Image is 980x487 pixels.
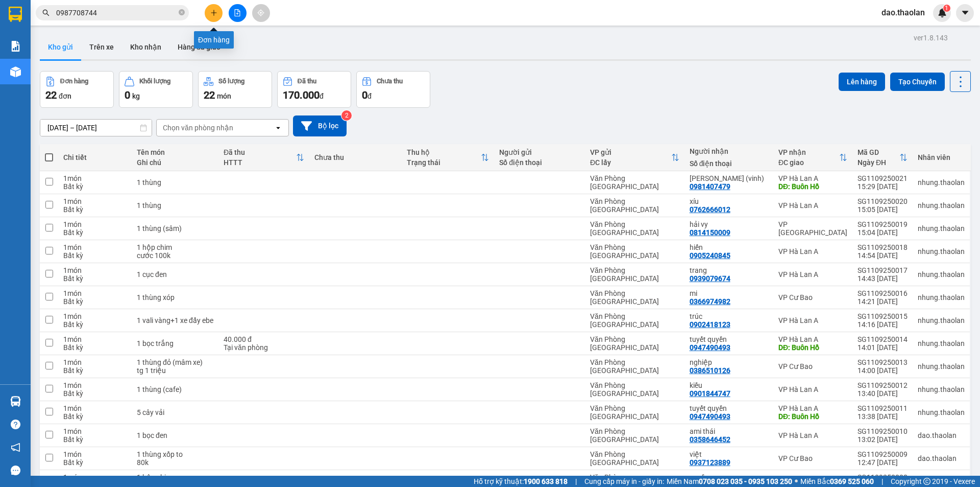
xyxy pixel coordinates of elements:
div: 40.000 đ [224,335,304,343]
div: 0366974982 [690,297,730,306]
div: Chưa thu [314,153,397,161]
div: ĐC giao [778,158,839,167]
div: 1 vali vàng+1 xe đẩy ebe [137,316,213,324]
span: Cung cấp máy in - giấy in: [584,476,664,487]
span: file-add [234,9,241,16]
div: SG1109250015 [857,312,908,320]
span: Hỗ trợ kỹ thuật: [474,476,568,487]
div: Số điện thoại [690,159,768,168]
div: 0905240845 [690,251,730,260]
div: Văn Phòng [GEOGRAPHIC_DATA] [590,174,679,191]
div: nhung.thaolan [918,247,965,256]
div: 15:05 [DATE] [857,205,908,214]
div: 1 hộp chim [137,243,213,251]
div: 15:29 [DATE] [857,182,908,191]
div: 1 món [63,381,127,389]
span: aim [257,9,264,16]
div: 1 thùng xốp to [137,450,213,458]
div: VP Hà Lan A [778,431,847,439]
div: Văn Phòng [GEOGRAPHIC_DATA] [590,404,679,421]
strong: 0369 525 060 [830,477,874,485]
span: Miền Nam [667,476,792,487]
div: Chọn văn phòng nhận [163,123,233,133]
span: | [881,476,883,487]
div: 1 món [63,427,127,435]
span: copyright [923,478,930,485]
div: 1 món [63,358,127,366]
div: SG1109250016 [857,289,908,297]
div: SG1109250009 [857,450,908,458]
div: VP Cư Bao [778,293,847,302]
div: nhung.thaolan [918,339,965,347]
div: VP Hà Lan A [778,247,847,256]
div: trúc [690,312,768,320]
div: nhung.thaolan [918,178,965,187]
div: VP Hà Lan A [778,385,847,393]
span: 22 [45,89,57,101]
div: Ghi chú [137,158,213,167]
div: DĐ: Buôn Hồ [778,412,847,421]
button: Số lượng22món [198,71,272,108]
div: Bất kỳ [63,205,127,214]
div: Số lượng [218,78,244,85]
div: Văn Phòng [GEOGRAPHIC_DATA] [590,243,679,260]
div: Ngày ĐH [857,158,899,167]
button: Tạo Chuyến [890,73,945,91]
button: caret-down [956,4,974,22]
th: Toggle SortBy [218,144,309,171]
div: Văn Phòng [GEOGRAPHIC_DATA] [590,358,679,375]
div: Tại văn phòng [224,343,304,352]
span: đ [367,92,372,100]
div: 13:38 [DATE] [857,412,908,421]
div: Bất kỳ [63,320,127,329]
div: VP Hà Lan A [778,174,847,182]
div: Tên món [137,148,213,156]
div: 1 thùng xóp [137,293,213,302]
button: Hàng đã giao [169,35,229,59]
div: 15:04 [DATE] [857,228,908,237]
button: Trên xe [81,35,122,59]
th: Toggle SortBy [402,144,494,171]
div: 1 bọc đen [137,431,213,439]
div: 14:43 [DATE] [857,274,908,283]
div: 1 thùng (cafe) [137,385,213,393]
div: dao.thaolan [918,454,965,462]
div: tuyết quyền [690,335,768,343]
div: SG1109250017 [857,266,908,274]
div: nhung.thaolan [918,270,965,279]
div: 1 bọc trắng [137,339,213,347]
input: Select a date range. [40,120,152,136]
div: hiến [690,243,768,251]
div: 14:21 [DATE] [857,297,908,306]
span: close-circle [179,8,185,18]
div: Văn Phòng [GEOGRAPHIC_DATA] [590,335,679,352]
span: Miền Bắc [800,476,874,487]
span: plus [210,9,217,16]
div: VP Cư Bao [778,454,847,462]
img: warehouse-icon [10,66,21,77]
div: 1 món [63,289,127,297]
button: plus [205,4,223,22]
div: 1 món [63,335,127,343]
div: nhung.thaolan [918,316,965,324]
div: 1 món [63,312,127,320]
div: 0358646452 [690,435,730,444]
div: ĐC lấy [590,158,671,167]
div: nhung.thaolan [918,293,965,302]
div: 13:40 [DATE] [857,389,908,398]
div: nhung.thaolan [918,201,965,210]
div: 5 cây vải [137,408,213,416]
th: Toggle SortBy [585,144,684,171]
div: Bất kỳ [63,297,127,306]
div: 1 hộp chim [137,473,213,481]
span: 0 [125,89,130,101]
div: VP nhận [778,148,839,156]
div: VP Hà Lan A [778,335,847,343]
div: Đã thu [224,148,296,156]
div: SG1109250011 [857,404,908,412]
div: Văn Phòng [GEOGRAPHIC_DATA] [590,289,679,306]
div: Văn Phòng [GEOGRAPHIC_DATA] [590,266,679,283]
button: Kho nhận [122,35,169,59]
span: close-circle [179,9,185,15]
div: SG1109250012 [857,381,908,389]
